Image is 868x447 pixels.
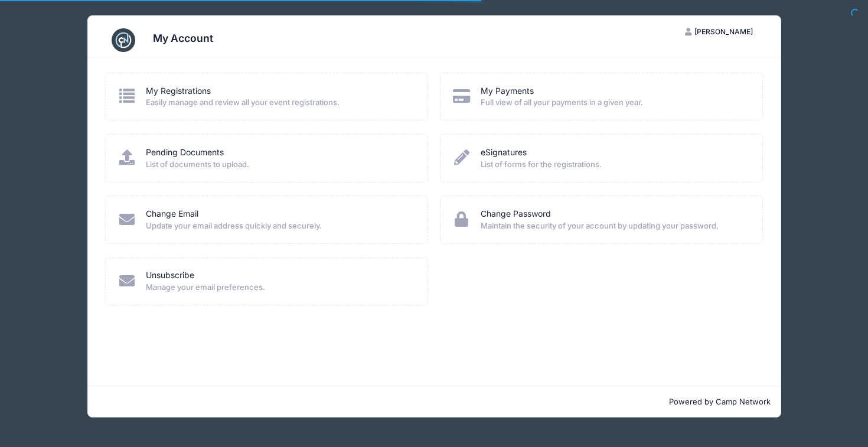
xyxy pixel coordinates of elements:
[481,85,534,97] a: My Payments
[481,208,551,220] a: Change Password
[481,220,747,232] span: Maintain the security of your account by updating your password.
[146,97,412,109] span: Easily manage and review all your event registrations.
[146,208,198,220] a: Change Email
[675,22,763,42] button: [PERSON_NAME]
[153,32,213,44] h3: My Account
[146,269,194,282] a: Unsubscribe
[481,97,747,109] span: Full view of all your payments in a given year.
[112,28,135,52] img: CampNetwork
[146,220,412,232] span: Update your email address quickly and securely.
[694,27,753,36] span: [PERSON_NAME]
[146,85,211,97] a: My Registrations
[146,146,224,159] a: Pending Documents
[97,396,771,408] p: Powered by Camp Network
[146,159,412,171] span: List of documents to upload.
[146,282,412,293] span: Manage your email preferences.
[481,146,527,159] a: eSignatures
[481,159,747,171] span: List of forms for the registrations.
